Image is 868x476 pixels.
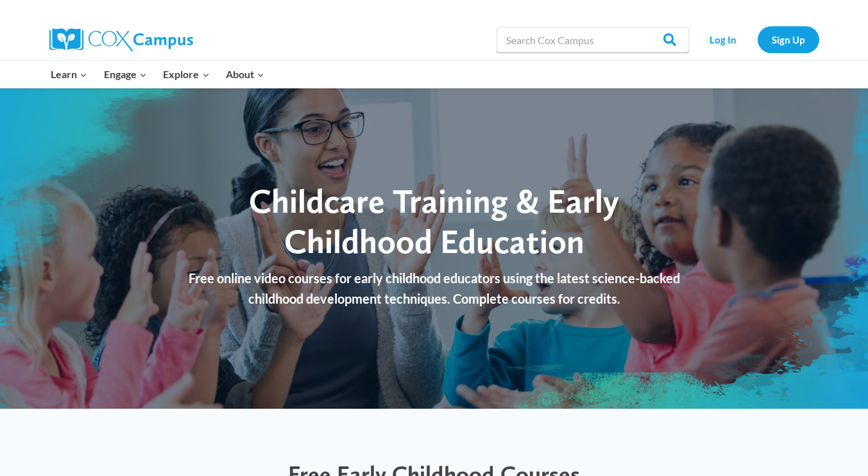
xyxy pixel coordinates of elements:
p: Free online video courses for early childhood educators using the latest science-backed childhood... [174,268,694,309]
span: About [226,66,264,83]
span: Explore [163,66,209,83]
a: Sign Up [758,26,819,53]
span: Learn [51,66,87,83]
img: Cox Campus [49,28,193,51]
span: Childcare Training & Early Childhood Education [249,181,619,261]
nav: Secondary Navigation [695,26,819,53]
a: Log In [695,26,751,53]
span: Engage [104,66,147,83]
input: Search Cox Campus [497,27,689,53]
nav: Primary Navigation [43,61,273,88]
